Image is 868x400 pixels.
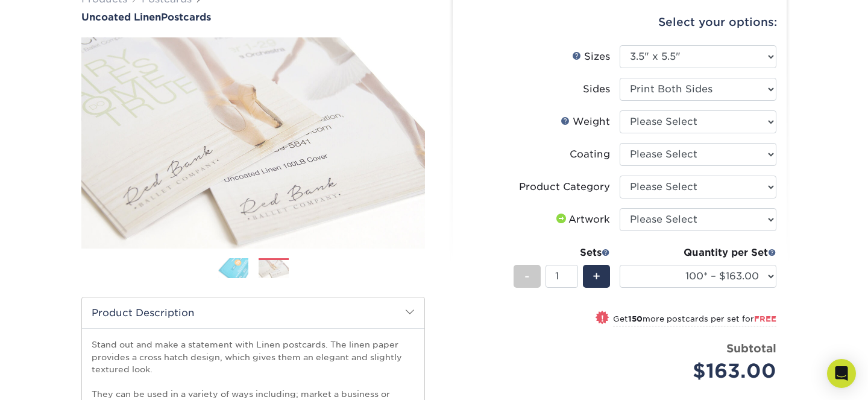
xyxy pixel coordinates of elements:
[81,11,425,23] a: Uncoated LinenPostcards
[726,341,776,355] strong: Subtotal
[754,314,776,323] span: FREE
[81,11,161,23] span: Uncoated Linen
[259,260,289,279] img: Postcards 02
[620,246,776,260] div: Quantity per Set
[583,82,610,97] div: Sides
[827,359,856,388] div: Open Intercom Messenger
[519,180,610,194] div: Product Category
[81,37,425,249] img: Uncoated Linen 02
[82,297,424,328] h2: Product Description
[81,11,425,23] h1: Postcards
[554,212,610,227] div: Artwork
[218,258,248,279] img: Postcards 01
[561,115,610,129] div: Weight
[601,312,604,325] span: !
[572,49,610,64] div: Sizes
[593,267,600,285] span: +
[628,314,643,323] strong: 150
[629,357,776,386] div: $163.00
[570,147,610,162] div: Coating
[524,267,530,285] span: -
[514,246,610,260] div: Sets
[613,314,776,326] small: Get more postcards per set for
